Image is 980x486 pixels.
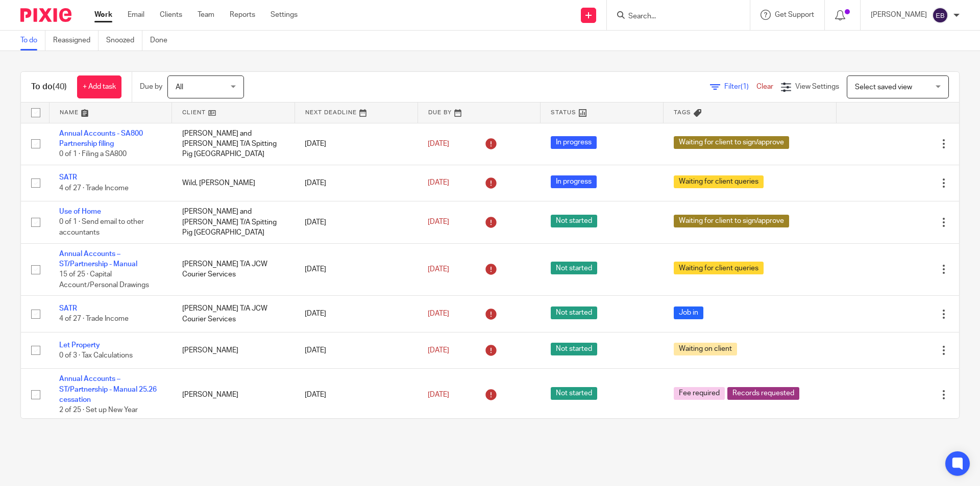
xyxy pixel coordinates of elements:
[53,83,67,91] span: (40)
[674,262,764,274] span: Waiting for client queries
[271,10,298,20] a: Settings
[674,343,737,355] span: Waiting on client
[59,305,77,312] a: SATR
[128,10,144,20] a: Email
[172,369,295,421] td: [PERSON_NAME]
[295,369,418,421] td: [DATE]
[59,271,149,289] span: 15 of 25 · Capital Account/Personal Drawings
[727,387,799,400] span: Records requested
[59,342,100,349] a: Let Property
[59,185,129,192] span: 4 of 27 · Trade Income
[428,310,449,317] span: [DATE]
[295,243,418,296] td: [DATE]
[59,250,137,268] a: Annual Accounts – ST/Partnership - Manual
[59,316,129,323] span: 4 of 27 · Trade Income
[551,262,597,274] span: Not started
[428,219,449,226] span: [DATE]
[627,12,719,21] input: Search
[59,219,144,237] span: 0 of 1 · Send email to other accountants
[172,332,295,368] td: [PERSON_NAME]
[775,11,814,18] span: Get Support
[295,123,418,165] td: [DATE]
[551,387,597,400] span: Not started
[172,165,295,201] td: Wild, [PERSON_NAME]
[428,391,449,398] span: [DATE]
[932,7,948,23] img: svg%3E
[150,31,175,50] a: Done
[674,387,725,400] span: Fee required
[295,296,418,332] td: [DATE]
[172,243,295,296] td: [PERSON_NAME] T/A JCW Courier Services
[94,10,112,20] a: Work
[172,123,295,165] td: [PERSON_NAME] and [PERSON_NAME] T/A Spitting Pig [GEOGRAPHIC_DATA]
[106,31,142,50] a: Snoozed
[230,10,255,20] a: Reports
[59,150,127,158] span: 0 of 1 · Filing a SA800
[551,215,597,227] span: Not started
[741,83,749,90] span: (1)
[59,375,157,403] a: Annual Accounts – ST/Partnership - Manual 25.26 cessation
[551,136,597,149] span: In progress
[20,8,71,22] img: Pixie
[53,31,99,50] a: Reassigned
[551,343,597,355] span: Not started
[295,165,418,201] td: [DATE]
[855,84,912,91] span: Select saved view
[674,136,789,149] span: Waiting for client to sign/approve
[674,110,691,115] span: Tags
[551,175,597,188] span: In progress
[871,10,927,20] p: [PERSON_NAME]
[20,31,45,50] a: To do
[140,82,162,92] p: Due by
[59,208,101,215] a: Use of Home
[77,75,121,98] a: + Add task
[59,352,133,359] span: 0 of 3 · Tax Calculations
[59,174,77,181] a: SATR
[428,180,449,187] span: [DATE]
[295,332,418,368] td: [DATE]
[172,296,295,332] td: [PERSON_NAME] T/A JCW Courier Services
[674,306,703,319] span: Job in
[59,130,143,147] a: Annual Accounts - SA800 Partnership filing
[160,10,182,20] a: Clients
[295,201,418,243] td: [DATE]
[198,10,214,20] a: Team
[674,215,789,227] span: Waiting for client to sign/approve
[31,82,67,92] h1: To do
[59,406,138,414] span: 2 of 25 · Set up New Year
[428,347,449,354] span: [DATE]
[172,201,295,243] td: [PERSON_NAME] and [PERSON_NAME] T/A Spitting Pig [GEOGRAPHIC_DATA]
[724,83,756,90] span: Filter
[176,84,183,91] span: All
[795,83,839,90] span: View Settings
[428,266,449,273] span: [DATE]
[674,175,764,188] span: Waiting for client queries
[428,140,449,147] span: [DATE]
[551,306,597,319] span: Not started
[756,83,773,90] a: Clear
